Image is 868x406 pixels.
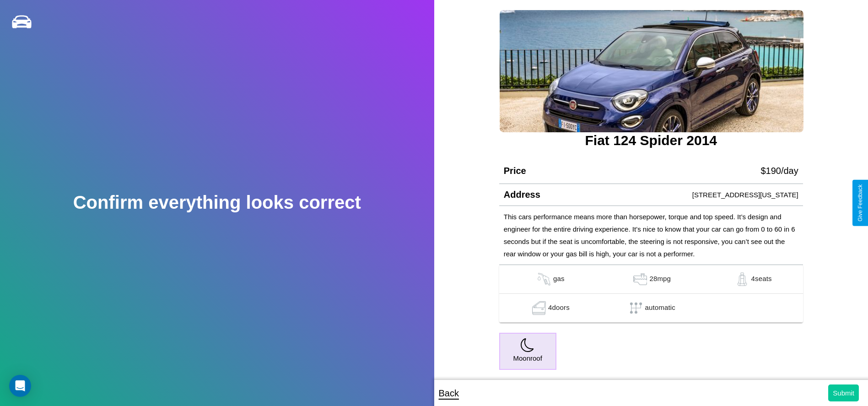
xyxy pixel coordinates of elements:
[535,272,553,286] img: gas
[645,301,675,315] p: automatic
[9,375,31,397] div: Open Intercom Messenger
[828,384,859,401] button: Submit
[857,184,863,222] div: Give Feedback
[733,272,751,286] img: gas
[504,211,798,260] p: This cars performance means more than horsepower, torque and top speed. It’s design and engineer ...
[73,192,361,213] h2: Confirm everything looks correct
[530,301,548,315] img: gas
[649,272,671,286] p: 28 mpg
[548,301,570,315] p: 4 doors
[499,265,803,323] table: simple table
[439,385,459,401] p: Back
[504,189,540,200] h4: Address
[553,272,565,286] p: gas
[751,272,772,286] p: 4 seats
[631,272,649,286] img: gas
[692,189,798,201] p: [STREET_ADDRESS][US_STATE]
[513,352,542,364] p: Moonroof
[760,162,798,179] p: $ 190 /day
[504,166,526,176] h4: Price
[499,133,803,148] h3: Fiat 124 Spider 2014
